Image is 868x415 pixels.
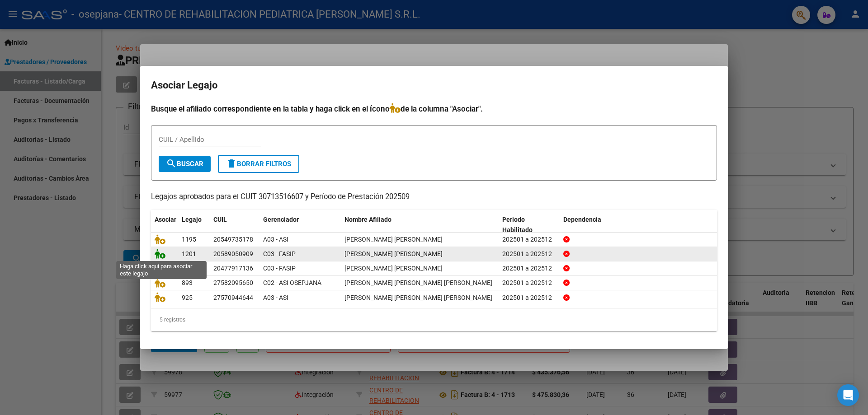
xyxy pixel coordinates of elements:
[151,308,717,331] div: 5 registros
[263,250,296,257] span: C03 - FASIP
[344,216,392,223] span: Nombre Afiliado
[502,249,556,259] div: 202501 a 202512
[341,210,499,240] datatable-header-cell: Nombre Afiliado
[182,250,196,257] span: 1201
[151,191,717,203] p: Legajos aprobados para el CUIT 30713516607 y Período de Prestación 202509
[226,160,291,168] span: Borrar Filtros
[213,263,253,274] div: 20477917136
[151,103,717,115] h4: Busque el afiliado correspondiente en la tabla y haga click en el ícono de la columna "Asociar".
[155,216,176,223] span: Asociar
[259,210,341,240] datatable-header-cell: Gerenciador
[502,263,556,274] div: 202501 a 202512
[502,216,533,233] span: Periodo Habilitado
[213,293,253,303] div: 27570944644
[263,236,288,243] span: A03 - ASI
[502,293,556,303] div: 202501 a 202512
[182,265,196,272] span: 1157
[182,236,196,243] span: 1195
[213,216,227,223] span: CUIL
[166,160,203,168] span: Buscar
[263,216,299,223] span: Gerenciador
[344,265,443,272] span: RIVERO ALAN BENJAMIN
[166,158,177,169] mat-icon: search
[218,155,299,173] button: Borrar Filtros
[159,156,211,172] button: Buscar
[182,279,193,286] span: 893
[502,278,556,288] div: 202501 a 202512
[213,278,253,288] div: 27582095650
[213,249,253,259] div: 20589050909
[563,216,601,223] span: Dependencia
[263,265,296,272] span: C03 - FASIP
[263,279,321,286] span: C02 - ASI OSEPJANA
[837,384,859,406] div: Open Intercom Messenger
[151,210,178,240] datatable-header-cell: Asociar
[499,210,560,240] datatable-header-cell: Periodo Habilitado
[560,210,717,240] datatable-header-cell: Dependencia
[344,236,443,243] span: VUKMAN LAUTARO DAMIAN
[344,279,492,286] span: NAVARRO MENDEZ MAITE ALEJANDRA
[213,234,253,245] div: 20549735178
[344,294,492,301] span: ACUÑA BADARACCO JUANA MARGARITA
[502,234,556,245] div: 202501 a 202512
[182,294,193,301] span: 925
[151,77,717,94] h2: Asociar Legajo
[210,210,259,240] datatable-header-cell: CUIL
[263,294,288,301] span: A03 - ASI
[182,216,202,223] span: Legajo
[226,158,237,169] mat-icon: delete
[178,210,210,240] datatable-header-cell: Legajo
[344,250,443,257] span: MENDEZ GAEL SALVADOR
